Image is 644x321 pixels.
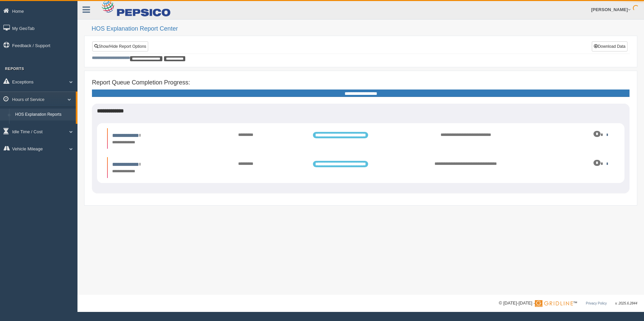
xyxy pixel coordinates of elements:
[535,300,573,307] img: Gridline
[615,301,637,305] span: v. 2025.6.2844
[12,120,76,133] a: HOS Violation Audit Reports
[592,41,627,51] button: Download Data
[92,41,148,51] a: Show/Hide Report Options
[107,157,614,178] li: Expand
[107,128,614,149] li: Expand
[499,300,637,307] div: © [DATE]-[DATE] - ™
[92,79,630,86] h4: Report Queue Completion Progress:
[92,26,637,32] h2: HOS Explanation Report Center
[12,109,76,121] a: HOS Explanation Reports
[586,301,607,305] a: Privacy Policy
